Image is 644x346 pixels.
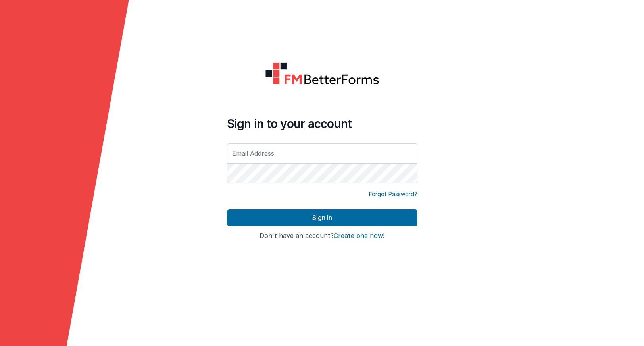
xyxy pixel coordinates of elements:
h4: Don't have an account? [227,232,417,240]
button: Sign In [227,209,417,226]
button: Create one now! [334,232,384,240]
h4: Sign in to your account [227,116,417,131]
a: Forgot Password? [369,190,417,198]
input: Email Address [227,143,417,163]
